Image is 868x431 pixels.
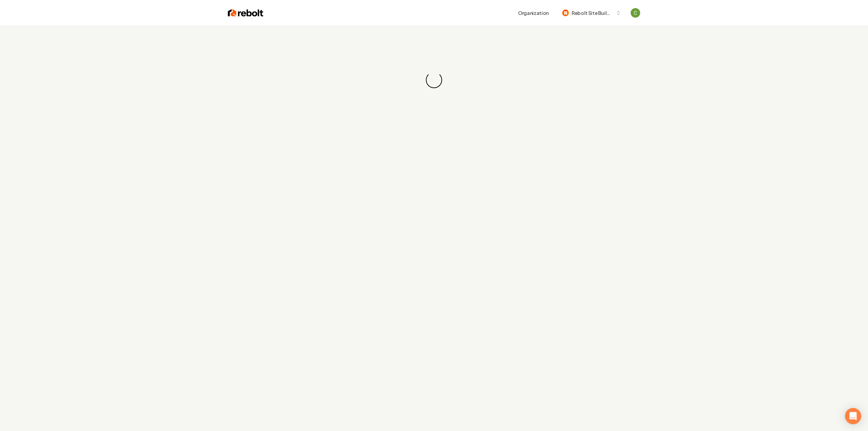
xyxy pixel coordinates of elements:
[631,8,640,18] button: Open user button
[631,8,640,18] img: Candela Corradin
[228,8,263,18] img: Rebolt Logo
[425,71,443,89] div: Loading
[572,9,613,17] span: Rebolt Site Builder
[845,408,861,424] div: Open Intercom Messenger
[514,7,553,19] button: Organization
[562,9,569,16] img: Rebolt Site Builder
